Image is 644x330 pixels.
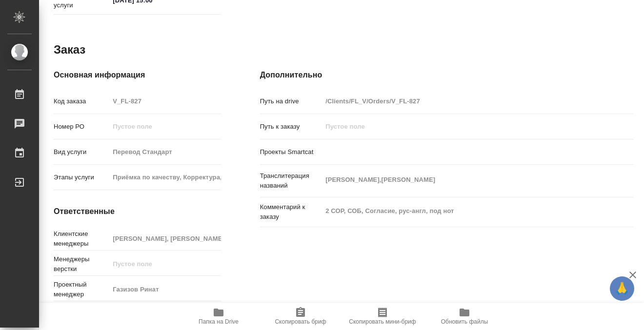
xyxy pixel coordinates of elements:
span: Обновить файлы [441,318,488,325]
span: Папка на Drive [199,318,239,325]
input: Пустое поле [109,145,221,159]
h4: Дополнительно [260,69,633,81]
p: Код заказа [54,97,109,106]
span: Скопировать мини-бриф [349,318,416,325]
button: 🙏 [610,276,634,301]
button: Папка на Drive [178,303,260,330]
button: Скопировать бриф [260,303,342,330]
p: Номер РО [54,122,109,132]
p: Вид услуги [54,147,109,157]
p: Проектный менеджер [54,280,109,299]
input: Пустое поле [322,119,602,134]
textarea: [PERSON_NAME],[PERSON_NAME] [322,172,602,188]
p: Комментарий к заказу [260,202,322,222]
p: Путь на drive [260,97,322,106]
span: 🙏 [614,278,630,299]
textarea: 2 СОР, СОБ, Согласие, рус-англ, под нот [322,203,602,219]
p: Транслитерация названий [260,171,322,191]
input: Пустое поле [109,282,221,296]
p: Этапы услуги [54,173,109,182]
h4: Основная информация [54,69,221,81]
p: Менеджеры верстки [54,254,109,274]
input: Пустое поле [109,94,221,108]
input: Пустое поле [322,94,602,108]
p: Путь к заказу [260,122,322,132]
p: Проекты Smartcat [260,147,322,157]
input: Пустое поле [109,257,221,271]
input: Пустое поле [109,232,221,246]
input: Пустое поле [109,119,221,134]
button: Скопировать мини-бриф [342,303,423,330]
input: Пустое поле [109,170,221,184]
h4: Ответственные [54,206,221,217]
p: Клиентские менеджеры [54,229,109,249]
h2: Заказ [54,42,85,58]
button: Обновить файлы [423,303,505,330]
span: Скопировать бриф [275,318,326,325]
